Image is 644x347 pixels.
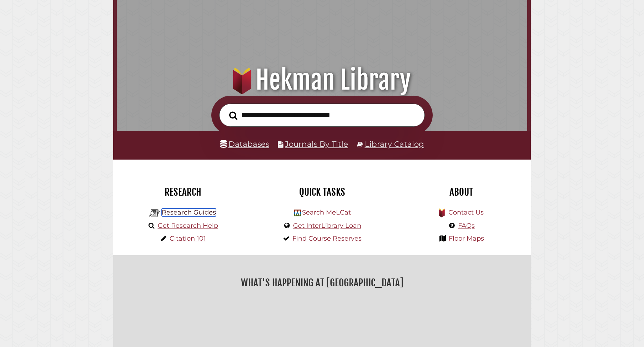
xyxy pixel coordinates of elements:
[285,139,348,149] a: Journals By Title
[258,186,386,198] h2: Quick Tasks
[119,186,247,198] h2: Research
[294,210,301,216] img: Hekman Library Logo
[293,222,361,230] a: Get InterLibrary Loan
[226,109,241,122] button: Search
[448,208,484,216] a: Contact Us
[365,139,424,149] a: Library Catalog
[126,64,518,96] h1: Hekman Library
[162,208,216,216] a: Research Guides
[302,208,351,216] a: Search MeLCat
[397,186,525,198] h2: About
[292,235,362,242] a: Find Course Reserves
[170,235,206,242] a: Citation 101
[458,222,475,230] a: FAQs
[220,139,269,149] a: Databases
[229,111,237,120] i: Search
[449,235,484,242] a: Floor Maps
[119,275,525,291] h2: What's Happening at [GEOGRAPHIC_DATA]
[158,222,218,230] a: Get Research Help
[149,208,160,218] img: Hekman Library Logo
